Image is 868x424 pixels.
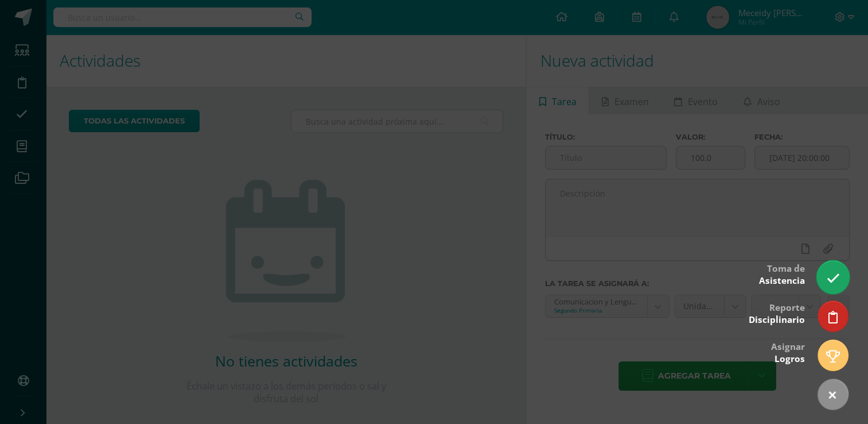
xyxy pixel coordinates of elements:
[749,314,805,326] span: Disciplinario
[749,294,805,332] div: Reporte
[774,353,805,365] span: Logros
[759,255,805,292] div: Toma de
[771,333,805,371] div: Asignar
[759,275,805,287] span: Asistencia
